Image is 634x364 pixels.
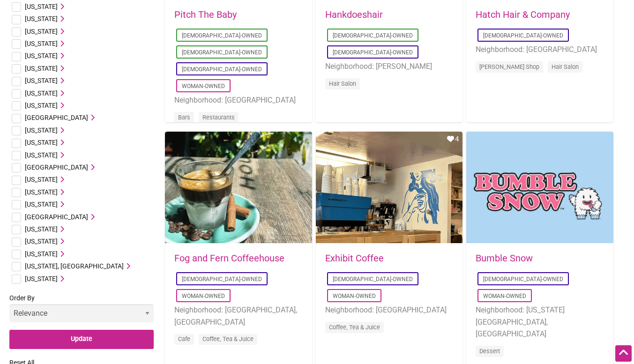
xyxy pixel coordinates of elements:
[25,89,58,97] span: [US_STATE]
[178,114,190,121] a: Bars
[552,63,579,70] a: Hair Salon
[25,52,58,59] span: [US_STATE]
[182,83,225,89] a: Woman-Owned
[476,253,533,264] a: Bumble Snow
[25,163,88,171] span: [GEOGRAPHIC_DATA]
[25,28,58,35] span: [US_STATE]
[182,276,262,282] a: [DEMOGRAPHIC_DATA]-Owned
[325,9,383,20] a: Hankdoeshair
[325,304,454,316] li: Neighborhood: [GEOGRAPHIC_DATA]
[25,275,58,282] span: [US_STATE]
[479,348,500,355] a: Dessert
[25,77,58,84] span: [US_STATE]
[174,304,303,328] li: Neighborhood: [GEOGRAPHIC_DATA], [GEOGRAPHIC_DATA]
[182,49,262,56] a: [DEMOGRAPHIC_DATA]-Owned
[202,114,235,121] a: Restaurants
[329,324,380,331] a: Coffee, Tea & Juice
[25,225,58,233] span: [US_STATE]
[25,139,58,146] span: [US_STATE]
[25,114,88,121] span: [GEOGRAPHIC_DATA]
[25,102,58,109] span: [US_STATE]
[325,60,454,73] li: Neighborhood: [PERSON_NAME]
[9,330,154,349] input: Update
[333,32,413,39] a: [DEMOGRAPHIC_DATA]-Owned
[25,262,124,270] span: [US_STATE], [GEOGRAPHIC_DATA]
[483,32,563,39] a: [DEMOGRAPHIC_DATA]-Owned
[182,32,262,39] a: [DEMOGRAPHIC_DATA]-Owned
[25,126,58,134] span: [US_STATE]
[325,253,384,264] a: Exhibit Coffee
[174,253,284,264] a: Fog and Fern Coffeehouse
[25,188,58,196] span: [US_STATE]
[182,66,262,73] a: [DEMOGRAPHIC_DATA]-Owned
[333,49,413,56] a: [DEMOGRAPHIC_DATA]-Owned
[333,293,376,299] a: Woman-Owned
[479,63,539,70] a: [PERSON_NAME] Shop
[174,94,303,106] li: Neighborhood: [GEOGRAPHIC_DATA]
[9,304,154,322] select: Order By
[25,3,58,10] span: [US_STATE]
[25,15,58,22] span: [US_STATE]
[483,276,563,282] a: [DEMOGRAPHIC_DATA]-Owned
[25,238,58,245] span: [US_STATE]
[615,345,632,362] div: Scroll Back to Top
[25,213,88,221] span: [GEOGRAPHIC_DATA]
[25,250,58,258] span: [US_STATE]
[483,293,526,299] a: Woman-Owned
[202,335,254,342] a: Coffee, Tea & Juice
[333,276,413,282] a: [DEMOGRAPHIC_DATA]-Owned
[25,40,58,47] span: [US_STATE]
[476,9,570,20] a: Hatch Hair & Company
[25,201,58,208] span: [US_STATE]
[25,176,58,183] span: [US_STATE]
[174,9,237,20] a: Pitch The Baby
[25,65,58,72] span: [US_STATE]
[476,44,604,56] li: Neighborhood: [GEOGRAPHIC_DATA]
[178,335,190,342] a: Cafe
[476,304,604,340] li: Neighborhood: [US_STATE][GEOGRAPHIC_DATA], [GEOGRAPHIC_DATA]
[9,292,154,330] label: Order By
[182,293,225,299] a: Woman-Owned
[25,151,58,159] span: [US_STATE]
[329,80,356,87] a: Hair Salon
